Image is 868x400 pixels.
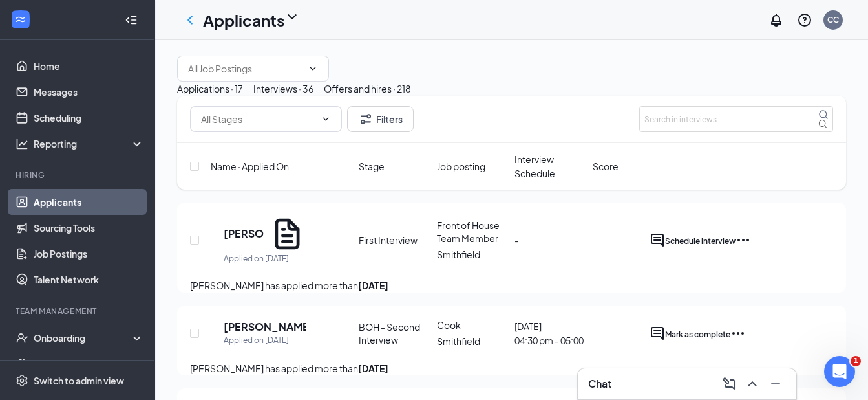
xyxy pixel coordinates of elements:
[190,361,833,375] p: [PERSON_NAME] has applied more than .
[650,232,665,248] svg: ActiveChat
[347,106,414,132] button: Filter Filters
[639,106,833,132] input: Search in interviews
[514,333,585,348] span: 04:30 pm - 05:00 pm
[736,232,751,248] svg: Ellipses
[665,232,736,248] button: Schedule interview
[324,82,411,96] div: Offers and hires · 218
[16,331,28,344] svg: UserCheck
[224,227,264,241] h5: [PERSON_NAME]
[34,331,133,344] div: Onboarding
[818,109,829,120] svg: MagnifyingGlass
[224,252,306,265] div: Applied on [DATE]
[16,306,142,317] div: Team Management
[768,376,783,392] svg: Minimize
[851,356,861,366] span: 1
[34,105,144,131] a: Scheduling
[437,319,461,331] span: Cook
[224,320,306,334] h5: [PERSON_NAME]
[177,82,243,96] div: Applications · 17
[14,13,27,26] svg: WorkstreamLogo
[359,159,385,173] span: Stage
[269,216,306,252] svg: Document
[203,9,284,31] h1: Applicants
[359,320,429,346] div: BOH - Second Interview
[514,319,585,348] div: [DATE]
[665,326,730,341] button: Mark as complete
[34,79,144,105] a: Messages
[742,373,763,394] button: ChevronUp
[182,12,198,28] svg: ChevronLeft
[768,12,784,28] svg: Notifications
[358,111,374,127] svg: Filter
[745,376,760,392] svg: ChevronUp
[224,334,306,347] div: Applied on [DATE]
[650,326,665,341] svg: ActiveChat
[665,236,736,246] span: Schedule interview
[34,374,124,387] div: Switch to admin view
[308,63,318,74] svg: ChevronDown
[514,152,585,181] span: Interview Schedule
[34,241,144,267] a: Job Postings
[359,234,429,247] div: First Interview
[514,234,519,246] span: -
[437,247,507,261] p: Smithfield
[437,159,485,173] span: Job posting
[358,280,388,291] b: [DATE]
[730,326,746,341] svg: Ellipses
[34,267,144,293] a: Talent Network
[34,189,144,215] a: Applicants
[588,377,611,391] h3: Chat
[437,334,507,348] p: Smithfield
[797,12,812,28] svg: QuestionInfo
[16,374,28,387] svg: Settings
[721,376,737,392] svg: ComposeMessage
[824,356,855,387] iframe: Intercom live chat
[358,362,388,374] b: [DATE]
[321,114,331,124] svg: ChevronDown
[719,373,739,394] button: ComposeMessage
[253,82,313,96] div: Interviews · 36
[188,61,302,76] input: All Job Postings
[284,9,300,25] svg: ChevronDown
[201,112,315,126] input: All Stages
[34,137,145,150] div: Reporting
[665,329,730,339] span: Mark as complete
[593,159,619,173] span: Score
[827,14,839,25] div: CC
[34,53,144,79] a: Home
[34,215,144,241] a: Sourcing Tools
[125,14,138,27] svg: Collapse
[16,137,28,150] svg: Analysis
[211,159,289,173] span: Name · Applied On
[16,170,142,181] div: Hiring
[765,373,786,394] button: Minimize
[34,351,144,377] a: Team
[437,219,500,244] span: Front of House Team Member
[190,278,833,293] p: [PERSON_NAME] has applied more than .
